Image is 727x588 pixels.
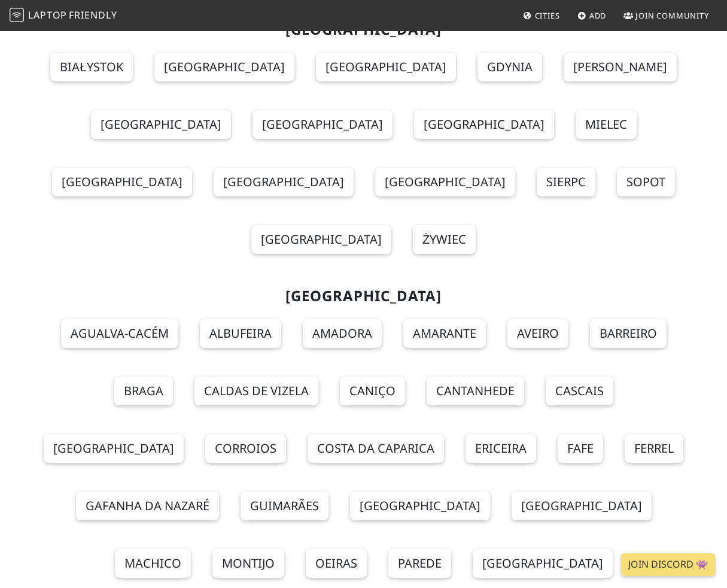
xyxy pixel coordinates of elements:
[10,5,117,26] a: LaptopFriendly LaptopFriendly
[200,319,281,348] a: Albufeira
[340,377,405,405] a: Caniço
[69,8,117,22] span: Friendly
[76,492,219,520] a: Gafanha da Nazaré
[241,492,328,520] a: Guimarães
[414,110,554,139] a: [GEOGRAPHIC_DATA]
[154,53,294,81] a: [GEOGRAPHIC_DATA]
[546,377,613,405] a: Cascais
[466,434,536,463] a: Ericeira
[205,434,286,463] a: Corroios
[564,53,677,81] a: [PERSON_NAME]
[115,549,191,578] a: Machico
[619,5,714,26] a: Join Community
[518,5,565,26] a: Cities
[507,319,568,348] a: Aveiro
[28,8,67,22] span: Laptop
[403,319,486,348] a: Amarante
[590,319,667,348] a: Barreiro
[303,319,382,348] a: Amadora
[114,377,173,405] a: Braga
[44,434,184,463] a: [GEOGRAPHIC_DATA]
[413,225,476,254] a: Żywiec
[621,553,715,576] a: Join Discord 👾
[625,434,683,463] a: Ferrel
[91,110,231,139] a: [GEOGRAPHIC_DATA]
[558,434,603,463] a: Fafe
[306,549,367,578] a: Oeiras
[573,5,612,26] a: Add
[535,10,560,21] span: Cities
[316,53,456,81] a: [GEOGRAPHIC_DATA]
[52,168,192,196] a: [GEOGRAPHIC_DATA]
[50,53,132,81] a: Białystok
[194,377,318,405] a: Caldas de Vizela
[253,110,393,139] a: [GEOGRAPHIC_DATA]
[617,168,675,196] a: Sopot
[427,377,524,405] a: Cantanhede
[375,168,515,196] a: [GEOGRAPHIC_DATA]
[477,53,542,81] a: Gdynia
[350,492,490,520] a: [GEOGRAPHIC_DATA]
[388,549,451,578] a: Parede
[214,168,354,196] a: [GEOGRAPHIC_DATA]
[212,549,284,578] a: Montijo
[251,225,391,254] a: [GEOGRAPHIC_DATA]
[537,168,595,196] a: Sierpc
[10,8,24,22] img: LaptopFriendly
[61,319,178,348] a: Agualva-Cacém
[512,492,652,520] a: [GEOGRAPHIC_DATA]
[576,110,637,139] a: Mielec
[308,434,444,463] a: Costa da Caparica
[635,10,709,21] span: Join Community
[589,10,607,21] span: Add
[30,287,698,305] h2: [GEOGRAPHIC_DATA]
[473,549,613,578] a: [GEOGRAPHIC_DATA]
